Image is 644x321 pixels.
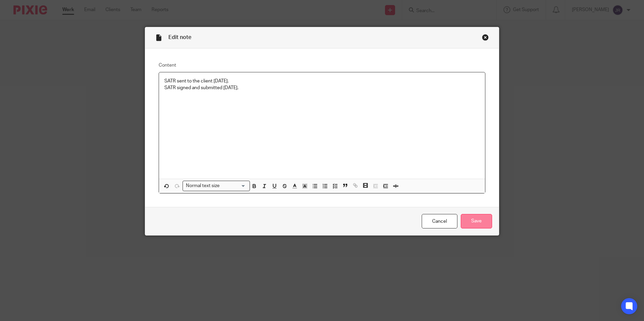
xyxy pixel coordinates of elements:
a: Cancel [422,214,457,228]
p: SATR sent to the client [DATE]. [164,78,480,84]
p: SATR signed and submitted [DATE]. [164,84,480,91]
input: Search for option [222,182,246,189]
div: Search for option [183,181,250,191]
span: Edit note [168,35,191,40]
div: Close this dialog window [482,34,489,41]
span: Normal text size [184,182,221,189]
label: Content [159,62,485,69]
input: Save [461,214,492,228]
